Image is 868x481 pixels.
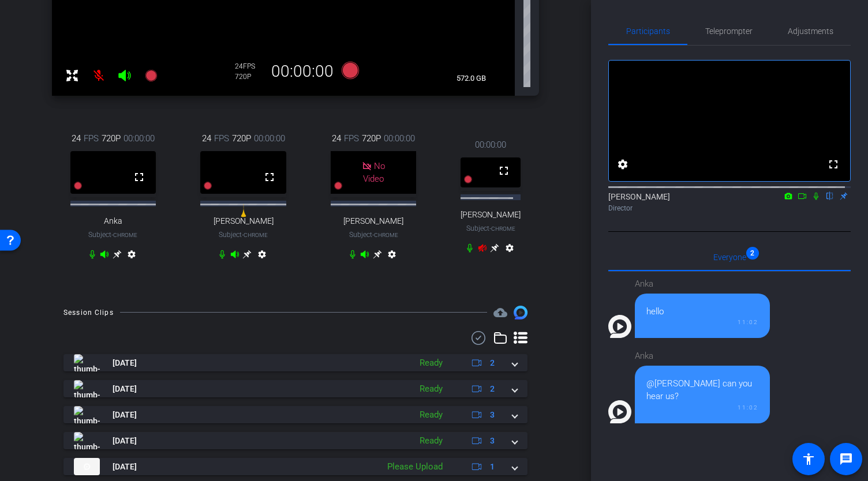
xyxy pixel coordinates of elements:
[244,232,268,238] span: Chrome
[363,160,385,184] span: No Video
[237,204,250,217] mat-icon: 0 dB
[74,458,100,475] img: thumb-nail
[608,203,851,213] div: Director
[461,210,521,220] span: [PERSON_NAME]
[452,72,490,85] span: 572.0 GB
[374,232,398,238] span: Chrome
[72,132,81,145] span: 24
[242,231,244,239] span: -
[254,132,285,145] span: 00:00:00
[63,432,527,449] mat-expansion-panel-header: thumb-nail[DATE]Ready3
[113,461,137,473] span: [DATE]
[839,452,853,466] mat-icon: message
[491,226,515,232] span: Chrome
[84,132,99,145] span: FPS
[63,354,527,371] mat-expansion-panel-header: thumb-nail[DATE]Ready2
[113,409,137,421] span: [DATE]
[705,27,753,35] span: Teleprompter
[616,157,630,171] mat-icon: settings
[264,62,341,81] div: 00:00:00
[635,277,770,291] div: Anka
[490,461,495,473] span: 1
[489,224,491,232] span: -
[343,216,403,226] span: [PERSON_NAME]
[362,132,381,145] span: 720P
[113,357,137,369] span: [DATE]
[63,406,527,423] mat-expansion-panel-header: thumb-nail[DATE]Ready3
[74,380,100,397] img: thumb-nail
[635,350,770,363] div: Anka
[414,434,448,448] div: Ready
[503,243,517,257] mat-icon: settings
[243,62,255,70] span: FPS
[713,253,746,261] span: Everyone
[214,216,274,226] span: [PERSON_NAME]
[232,132,251,145] span: 720P
[475,138,506,151] span: 00:00:00
[202,132,211,145] span: 24
[113,435,137,447] span: [DATE]
[235,62,264,71] div: 24
[514,306,527,320] img: Session clips
[104,216,122,226] span: Anka
[646,403,758,412] div: 11:02
[490,409,495,421] span: 3
[646,377,758,403] div: @[PERSON_NAME] can you hear us?
[255,250,269,264] mat-icon: settings
[466,223,515,234] span: Subject
[63,307,114,318] div: Session Clips
[414,356,448,370] div: Ready
[608,315,631,338] img: Profile
[102,132,121,145] span: 720P
[235,72,264,81] div: 720P
[372,231,374,239] span: -
[381,460,448,474] div: Please Upload
[132,170,146,184] mat-icon: fullscreen
[493,306,507,320] mat-icon: cloud_upload
[802,452,815,466] mat-icon: accessibility
[113,383,137,395] span: [DATE]
[414,408,448,422] div: Ready
[497,164,511,178] mat-icon: fullscreen
[63,380,527,397] mat-expansion-panel-header: thumb-nail[DATE]Ready2
[493,306,507,320] span: Destinations for your clips
[826,157,840,171] mat-icon: fullscreen
[74,432,100,449] img: thumb-nail
[113,232,137,238] span: Chrome
[646,318,758,326] div: 11:02
[219,230,268,240] span: Subject
[74,406,100,423] img: thumb-nail
[414,382,448,396] div: Ready
[74,354,100,371] img: thumb-nail
[349,230,398,240] span: Subject
[111,231,113,239] span: -
[344,132,359,145] span: FPS
[125,250,139,264] mat-icon: settings
[626,27,670,35] span: Participants
[788,27,833,35] span: Adjustments
[385,250,399,264] mat-icon: settings
[646,305,758,318] div: hello
[88,230,137,240] span: Subject
[490,357,495,369] span: 2
[384,132,415,145] span: 00:00:00
[263,170,276,184] mat-icon: fullscreen
[608,400,631,423] img: Profile
[823,190,837,201] mat-icon: flip
[214,132,229,145] span: FPS
[124,132,155,145] span: 00:00:00
[490,383,495,395] span: 2
[608,191,851,213] div: [PERSON_NAME]
[490,435,495,447] span: 3
[63,458,527,475] mat-expansion-panel-header: thumb-nail[DATE]Please Upload1
[332,132,341,145] span: 24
